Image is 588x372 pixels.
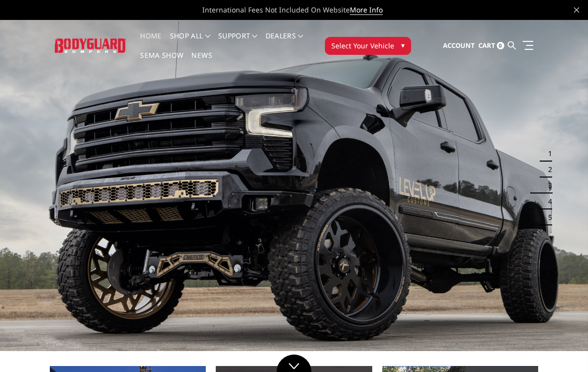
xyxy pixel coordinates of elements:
a: Account [443,32,475,59]
a: More Info [350,5,383,15]
a: shop all [170,32,210,52]
button: Select Your Vehicle [325,37,411,55]
a: News [191,52,212,71]
img: BODYGUARD BUMPERS [55,38,126,52]
a: SEMA Show [140,52,183,71]
span: Account [443,41,475,50]
button: 2 of 5 [542,162,552,178]
a: Click to Down [277,355,311,372]
button: 3 of 5 [542,178,552,193]
a: Support [218,32,258,52]
a: Home [140,32,161,52]
span: Cart [478,41,495,50]
a: Dealers [266,32,303,52]
a: Cart 0 [478,32,504,59]
span: 0 [497,42,504,49]
button: 5 of 5 [542,209,552,225]
span: Select Your Vehicle [331,40,394,51]
span: ▾ [401,40,405,50]
button: 1 of 5 [542,146,552,162]
button: 4 of 5 [542,193,552,209]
